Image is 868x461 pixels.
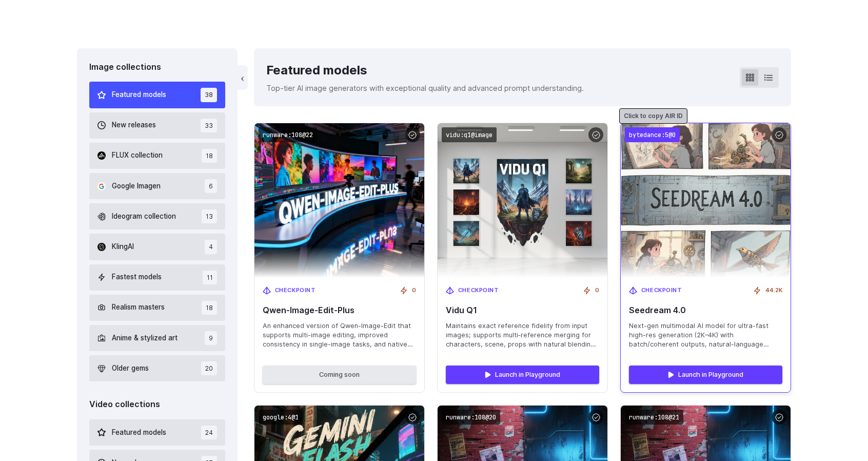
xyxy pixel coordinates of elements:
[201,426,217,439] span: 24
[205,240,217,254] span: 4
[89,112,225,139] button: New releases 33
[89,203,225,229] button: Ideogram collection 13
[765,286,782,295] span: 44.2K
[266,82,584,94] p: Top-tier AI image generators with exceptional quality and advanced prompt understanding.
[629,366,782,384] a: Launch in Playground
[112,181,161,192] span: Google Imagen
[438,123,607,278] img: Vidu Q1
[89,355,225,381] button: Older gems 20
[112,333,177,344] span: Anime & stylized art
[201,88,217,102] span: 38
[442,127,497,142] code: vidu:q1@image
[595,286,599,295] span: 0
[259,127,317,142] code: runware:108@22
[254,123,424,278] img: Qwen-Image-Edit-Plus
[412,286,416,295] span: 0
[89,398,225,411] div: Video collections
[112,241,134,253] span: KlingAI
[263,366,416,384] button: Coming soon
[202,301,217,315] span: 18
[446,366,599,384] a: Launch in Playground
[263,305,416,315] span: Qwen-Image-Edit-Plus
[203,271,217,284] span: 11
[89,264,225,291] button: Fastest models 11
[259,410,303,425] code: google:4@1
[112,272,162,283] span: Fastest models
[202,149,217,163] span: 18
[112,120,156,131] span: New releases
[89,173,225,199] button: Google Imagen 6
[112,302,165,313] span: Realism masters
[112,211,176,222] span: Ideogram collection
[275,286,316,295] span: Checkpoint
[89,295,225,321] button: Realism masters 18
[263,321,416,349] span: An enhanced version of Qwen-Image-Edit that supports multi-image editing, improved consistency in...
[89,325,225,351] button: Anime & stylized art 9
[458,286,499,295] span: Checkpoint
[442,410,500,425] code: runware:108@20
[112,150,163,161] span: FLUX collection
[89,234,225,260] button: KlingAI 4
[89,419,225,446] button: Featured models 24
[201,119,217,132] span: 33
[205,331,217,345] span: 9
[89,61,225,74] div: Image collections
[446,305,599,315] span: Vidu Q1
[202,209,217,223] span: 13
[629,321,782,349] span: Next-gen multimodal AI model for ultra-fast high-res generation (2K–4K) with batch/coherent outpu...
[205,179,217,193] span: 6
[446,321,599,349] span: Maintains exact reference fidelity from input images; supports multi‑reference merging for charac...
[201,361,217,375] span: 20
[625,410,683,425] code: runware:108@21
[238,65,248,90] button: ‹
[89,143,225,169] button: FLUX collection 18
[112,427,166,438] span: Featured models
[89,82,225,108] button: Featured models 38
[266,61,584,80] div: Featured models
[112,363,149,374] span: Older gems
[629,305,782,315] span: Seedream 4.0
[112,89,166,101] span: Featured models
[612,116,799,285] img: Seedream 4.0
[641,286,682,295] span: Checkpoint
[625,127,680,142] code: bytedance:5@0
